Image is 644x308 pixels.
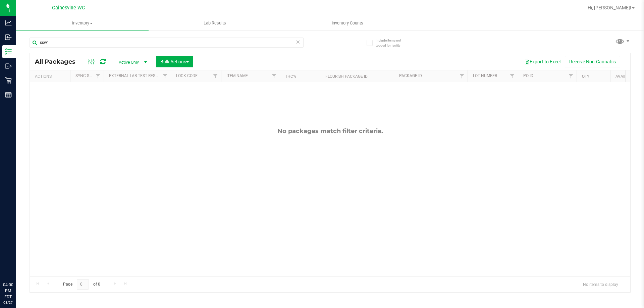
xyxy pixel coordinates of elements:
[7,254,27,274] iframe: Resource center
[5,63,12,69] inline-svg: Outbound
[75,73,101,78] a: Sync Status
[582,74,589,79] a: Qty
[156,56,193,67] button: Bulk Actions
[473,73,497,78] a: Lot Number
[588,5,631,10] span: Hi, [PERSON_NAME]!
[30,127,630,135] div: No packages match filter criteria.
[149,16,281,30] a: Lab Results
[520,56,565,67] button: Export to Excel
[565,56,620,67] button: Receive Non-Cannabis
[578,279,624,289] span: No items to display
[35,74,67,79] div: Actions
[285,74,296,79] a: THC%
[35,58,82,65] span: All Packages
[160,70,171,82] a: Filter
[5,34,12,41] inline-svg: Inbound
[3,300,13,305] p: 08/27
[195,20,235,26] span: Lab Results
[507,70,518,82] a: Filter
[3,282,13,300] p: 04:00 PM EDT
[269,70,280,82] a: Filter
[210,70,221,82] a: Filter
[5,77,12,84] inline-svg: Retail
[457,70,468,82] a: Filter
[52,5,85,11] span: Gainesville WC
[5,19,12,26] inline-svg: Analytics
[226,73,248,78] a: Item Name
[281,16,414,30] a: Inventory Counts
[93,70,104,82] a: Filter
[323,20,372,26] span: Inventory Counts
[296,38,300,46] span: Clear
[615,74,636,79] a: Available
[376,38,409,48] span: Include items not tagged for facility
[16,16,149,30] a: Inventory
[325,74,368,79] a: Flourish Package ID
[57,279,106,290] span: Page of 0
[523,73,533,78] a: PO ID
[566,70,577,82] a: Filter
[16,20,149,26] span: Inventory
[109,73,162,78] a: External Lab Test Result
[176,73,198,78] a: Lock Code
[30,38,304,48] input: Search Package ID, Item Name, SKU, Lot or Part Number...
[399,73,422,78] a: Package ID
[160,59,189,64] span: Bulk Actions
[5,91,12,98] inline-svg: Reports
[5,48,12,55] inline-svg: Inventory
